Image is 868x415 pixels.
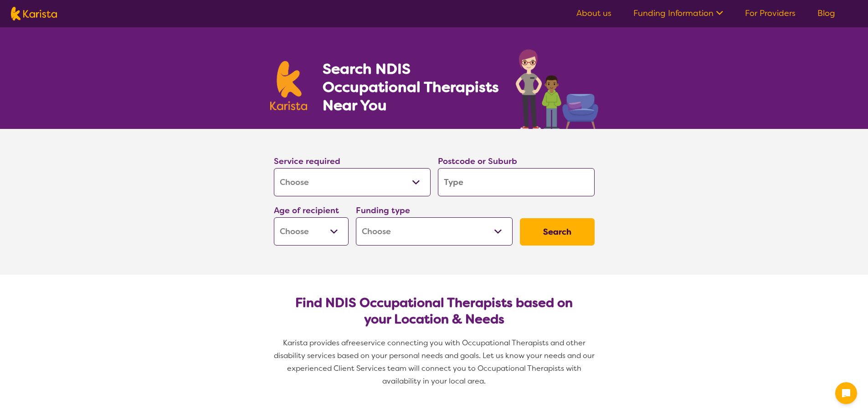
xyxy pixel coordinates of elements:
[633,8,723,19] a: Funding Information
[274,156,340,167] label: Service required
[346,338,360,348] span: free
[270,61,308,110] img: Karista logo
[11,7,57,20] img: Karista logo
[745,8,796,19] a: For Providers
[356,205,410,216] label: Funding type
[516,49,598,129] img: occupational-therapy
[576,8,611,19] a: About us
[274,338,596,386] span: service connecting you with Occupational Therapists and other disability services based on your p...
[438,168,595,196] input: Type
[323,60,500,114] h1: Search NDIS Occupational Therapists Near You
[817,8,835,19] a: Blog
[283,338,346,348] span: Karista provides a
[438,156,517,167] label: Postcode or Suburb
[274,205,339,216] label: Age of recipient
[520,218,595,246] button: Search
[281,295,587,328] h2: Find NDIS Occupational Therapists based on your Location & Needs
